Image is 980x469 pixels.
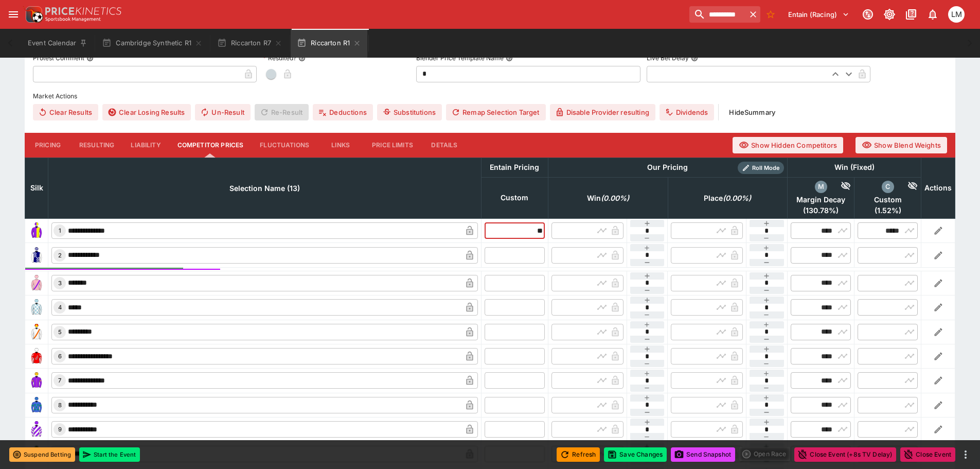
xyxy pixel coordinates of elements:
[56,426,64,433] span: 9
[122,133,169,158] button: Liability
[923,5,942,24] button: Notifications
[28,421,45,438] img: runner 9
[858,195,918,204] span: Custom
[71,133,122,158] button: Resulting
[762,6,779,23] button: No Bookmarks
[692,192,762,204] span: Place(0.00%)
[671,447,735,462] button: Send Snapshot
[56,402,64,409] span: 8
[96,29,209,58] button: Cambridge Synthetic R1
[298,55,306,62] button: Resulted?
[22,29,94,58] button: Event Calendar
[647,54,689,62] p: Live Bet Delay
[691,55,698,62] button: Live Bet Delay
[506,55,513,62] button: Blender Price Template Name
[211,29,289,58] button: Riccarton R7
[28,348,45,364] img: runner 6
[86,55,94,62] button: Protest Comment
[28,372,45,389] img: runner 7
[45,17,101,22] img: Sportsbook Management
[604,447,667,462] button: Save Changes
[45,7,121,15] img: PriceKinetics
[791,195,851,204] span: Margin Decay
[880,5,899,24] button: Toggle light/dark mode
[255,104,309,120] span: Re-Result
[794,447,896,462] button: Close Event (+8s TV Delay)
[945,3,968,26] button: Luigi Mollo
[102,104,191,120] button: Clear Losing Results
[557,447,600,462] button: Refresh
[446,104,546,120] button: Remap Selection Target
[291,29,367,58] button: Riccarton R1
[550,104,655,120] button: Disable Provider resulting
[601,192,629,204] em: ( 0.00 %)
[733,137,843,153] button: Show Hidden Competitors
[856,137,947,153] button: Show Blend Weights
[28,324,45,340] img: runner 5
[421,133,468,158] button: Details
[948,6,965,23] div: Luigi Mollo
[33,54,84,62] p: Protest Comment
[4,5,23,24] button: open drawer
[56,280,64,287] span: 3
[739,447,790,461] div: split button
[788,158,921,177] th: Win (Fixed)
[28,397,45,413] img: runner 8
[23,4,43,25] img: PriceKinetics Logo
[56,377,63,384] span: 7
[416,54,504,62] p: Blender Price Template Name
[748,164,784,172] span: Roll Mode
[859,5,877,24] button: Connected to PK
[252,133,317,158] button: Fluctuations
[723,104,781,120] button: HideSummary
[858,206,918,215] span: ( 1.52 %)
[815,181,827,193] div: margin_decay
[33,104,98,120] button: Clear Results
[28,247,45,264] img: runner 2
[576,192,640,204] span: Win(0.00%)
[894,181,918,193] div: Hide Competitor
[723,192,751,204] em: ( 0.00 %)
[902,5,920,24] button: Documentation
[689,6,746,23] input: search
[660,104,714,120] button: Dividends
[481,158,548,177] th: Entain Pricing
[313,104,373,120] button: Deductions
[25,158,48,218] th: Silk
[882,181,894,193] div: custom
[56,304,64,311] span: 4
[377,104,442,120] button: Substitutions
[900,447,955,462] button: Close Event
[827,181,851,193] div: Hide Competitor
[959,448,972,461] button: more
[56,252,64,259] span: 2
[25,133,71,158] button: Pricing
[481,177,548,218] th: Custom
[28,275,45,291] img: runner 3
[643,161,692,174] div: Our Pricing
[28,222,45,239] img: runner 1
[195,104,250,120] button: Un-Result
[79,447,140,462] button: Start the Event
[28,299,45,316] img: runner 4
[364,133,421,158] button: Price Limits
[791,206,851,215] span: ( 130.78 %)
[782,6,856,23] button: Select Tenant
[263,54,296,62] p: Resulted?
[317,133,364,158] button: Links
[9,447,75,462] button: Suspend Betting
[57,227,63,234] span: 1
[921,158,955,218] th: Actions
[218,182,311,195] span: Selection Name (13)
[738,162,784,174] div: Show/hide Price Roll mode configuration.
[169,133,252,158] button: Competitor Prices
[33,89,947,104] label: Market Actions
[56,328,64,336] span: 5
[56,353,64,360] span: 6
